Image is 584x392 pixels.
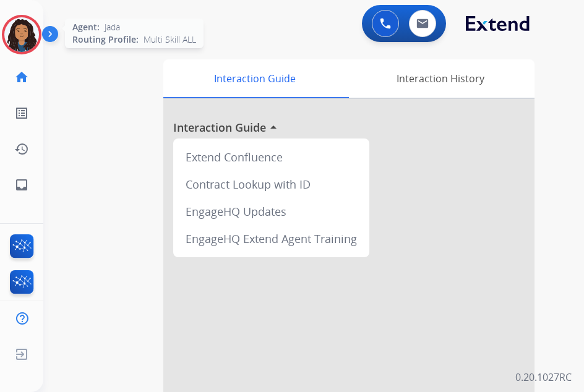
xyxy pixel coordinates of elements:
[163,59,346,98] div: Interaction Guide
[72,21,100,33] span: Agent:
[72,33,139,46] span: Routing Profile:
[14,142,29,156] mat-icon: history
[515,370,572,385] p: 0.20.1027RC
[14,106,29,121] mat-icon: list_alt
[14,177,29,192] mat-icon: inbox
[105,21,120,33] span: Jada
[4,17,39,52] img: avatar
[346,59,535,98] div: Interaction History
[178,225,364,252] div: EngageHQ Extend Agent Training
[144,33,196,46] span: Multi Skill ALL
[178,198,364,225] div: EngageHQ Updates
[178,143,364,171] div: Extend Confluence
[178,171,364,198] div: Contract Lookup with ID
[14,70,29,85] mat-icon: home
